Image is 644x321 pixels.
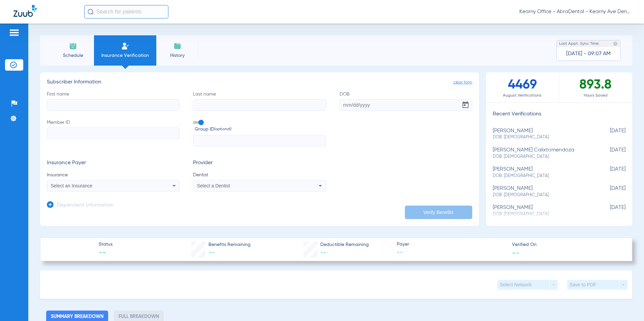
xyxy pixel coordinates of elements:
[592,205,625,217] span: [DATE]
[405,206,472,219] button: Verify Benefits
[592,185,625,198] span: [DATE]
[13,5,37,17] img: Zuub Logo
[47,160,180,167] h3: Insurance Payer
[592,147,625,159] span: [DATE]
[99,248,112,258] span: --
[486,111,632,118] h3: Recent Verifications
[57,52,89,59] span: Schedule
[559,40,600,47] span: Last Appt. Sync Time:
[559,92,632,99] span: Hours Saved
[51,183,93,188] span: Select an Insurance
[47,91,180,111] label: First name
[486,92,559,99] span: August Verifications
[161,52,193,59] span: History
[459,98,472,112] button: Open calendar
[320,250,326,256] span: --
[193,160,326,167] h3: Provider
[47,119,180,147] label: Member ID
[69,42,77,50] img: Schedule
[493,166,592,179] div: [PERSON_NAME]
[47,79,472,86] h3: Subscriber Information
[320,241,369,248] span: Deductible Remaining
[493,185,592,198] div: [PERSON_NAME]
[340,91,472,111] label: DOB
[197,183,230,188] span: Select a Dentist
[512,249,519,256] span: --
[559,72,632,102] div: 893.8
[493,134,592,140] span: DOB: [DEMOGRAPHIC_DATA]
[88,9,94,15] img: Search Icon
[493,205,592,217] div: [PERSON_NAME]
[613,41,618,46] img: last sync help info
[214,126,231,133] small: (optional)
[519,8,631,15] span: Kearny Office - AbraDental - Kearny Ave Dental, LLC - Kearny General
[57,202,114,209] h3: Dependent Information
[84,5,168,19] input: Search for patients
[592,128,625,140] span: [DATE]
[486,72,559,102] div: 4469
[340,99,472,111] input: DOBOpen calendar
[173,42,182,50] img: History
[47,99,180,111] input: First name
[208,250,215,256] span: --
[193,91,326,111] label: Last name
[47,172,180,178] span: Insurance
[512,241,621,248] span: Verified On
[99,52,151,59] span: Insurance Verification
[397,241,506,248] span: Payer
[493,147,592,159] div: [PERSON_NAME] calixtomendoza
[9,29,20,37] img: hamburger-icon
[193,99,326,111] input: Last name
[610,289,644,321] iframe: Chat Widget
[193,172,326,178] span: Dentist
[121,42,129,50] img: Manual Insurance Verification
[493,192,592,198] span: DOB: [DEMOGRAPHIC_DATA]
[397,248,506,257] span: --
[592,166,625,179] span: [DATE]
[208,241,251,248] span: Benefits Remaining
[493,173,592,179] span: DOB: [DEMOGRAPHIC_DATA]
[47,128,180,139] input: Member ID
[99,241,112,248] span: Status
[493,128,592,140] div: [PERSON_NAME]
[195,126,326,133] span: Group ID
[453,79,472,86] span: clear form
[493,154,592,160] span: DOB: [DEMOGRAPHIC_DATA]
[566,50,611,57] span: [DATE] - 09:07 AM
